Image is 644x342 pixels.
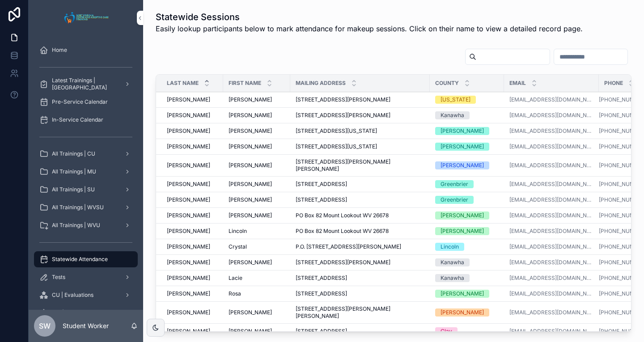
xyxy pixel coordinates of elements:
a: [EMAIL_ADDRESS][DOMAIN_NAME] [509,309,593,316]
a: [EMAIL_ADDRESS][DOMAIN_NAME] [509,96,593,103]
span: [PERSON_NAME] [229,127,272,135]
span: In-Service Calendar [52,116,103,123]
a: Greenbrier [435,196,499,204]
a: Lincoln [229,228,285,235]
span: [PERSON_NAME] [167,212,210,219]
span: [PERSON_NAME] [229,196,272,203]
a: [EMAIL_ADDRESS][DOMAIN_NAME] [509,143,593,150]
span: [PERSON_NAME] [167,181,210,188]
a: Lincoln [435,243,499,251]
a: [PERSON_NAME] [167,196,218,203]
a: [PERSON_NAME] [167,212,218,219]
a: All Trainings | WVSU [34,199,138,215]
a: [EMAIL_ADDRESS][DOMAIN_NAME] [509,228,593,235]
a: Kanawha [435,111,499,119]
div: [PERSON_NAME] [441,143,484,151]
div: Lincoln [441,243,459,251]
a: [PERSON_NAME] [229,196,285,203]
span: SW [39,321,51,331]
a: Crystal [229,243,285,250]
div: [PERSON_NAME] [441,211,484,220]
a: [EMAIL_ADDRESS][DOMAIN_NAME] [509,259,593,266]
span: [STREET_ADDRESS] [296,290,347,297]
span: [PERSON_NAME] [167,259,210,266]
a: [PERSON_NAME] [167,127,218,135]
a: Rosa [229,290,285,297]
a: [PERSON_NAME] [167,290,218,297]
a: [STREET_ADDRESS][US_STATE] [296,127,424,135]
span: Tests [52,274,65,281]
a: [EMAIL_ADDRESS][DOMAIN_NAME] [509,127,593,135]
span: [PERSON_NAME] [167,112,210,119]
span: [PERSON_NAME] [229,212,272,219]
a: PO Box 82 Mount Lookout WV 26678 [296,228,424,235]
a: [STREET_ADDRESS][PERSON_NAME][PERSON_NAME] [296,305,424,320]
div: Kanawha [441,111,464,119]
p: Student Worker [63,321,109,330]
a: [EMAIL_ADDRESS][DOMAIN_NAME] [509,181,593,188]
div: [PERSON_NAME] [441,308,484,317]
div: Kanawha [441,258,464,266]
a: [EMAIL_ADDRESS][DOMAIN_NAME] [509,328,593,335]
span: [STREET_ADDRESS] [296,196,347,203]
span: [PERSON_NAME] [167,162,210,169]
a: Pre-Service Calendar [34,94,138,110]
a: [PERSON_NAME] [167,274,218,282]
span: Last Name [167,80,199,87]
a: [PERSON_NAME] [167,96,218,103]
a: All Trainings | CU [34,146,138,162]
span: Easily lookup participants below to mark attendance for makeup sessions. Click on their name to v... [156,23,583,34]
div: Greenbrier [441,196,468,204]
a: All Trainings | WVU [34,217,138,233]
img: App logo [62,11,110,25]
span: [STREET_ADDRESS] [296,274,347,282]
a: Tests [34,269,138,285]
span: Lacie [229,274,242,282]
span: [STREET_ADDRESS][PERSON_NAME] [296,96,390,103]
span: All Trainings | SU [52,186,95,193]
h1: Statewide Sessions [156,11,583,23]
span: All Trainings | MU [52,168,96,175]
a: [EMAIL_ADDRESS][DOMAIN_NAME] [509,212,593,219]
a: [PERSON_NAME] [167,309,218,316]
span: Phone [604,80,623,87]
span: Home [52,46,67,54]
div: [PERSON_NAME] [441,227,484,235]
a: [EMAIL_ADDRESS][DOMAIN_NAME] [509,290,593,297]
a: All Trainings | SU [34,182,138,198]
span: Rosa [229,290,241,297]
span: County [435,80,459,87]
a: All Trainings | MU [34,164,138,180]
a: [EMAIL_ADDRESS][DOMAIN_NAME] [509,162,593,169]
a: [STREET_ADDRESS][PERSON_NAME] [296,112,424,119]
span: MU | Evaluations [52,309,94,317]
a: [PERSON_NAME] [167,162,218,169]
a: [PERSON_NAME] [435,161,499,169]
span: [STREET_ADDRESS][US_STATE] [296,143,377,150]
a: Statewide Attendance [34,251,138,267]
a: [PERSON_NAME] [229,181,285,188]
div: [PERSON_NAME] [441,290,484,298]
a: [PERSON_NAME] [167,181,218,188]
a: Home [34,42,138,58]
a: [PERSON_NAME] [229,112,285,119]
span: Mailing Address [296,80,346,87]
div: Clay [441,327,452,335]
a: PO Box 82 Mount Lookout WV 26678 [296,212,424,219]
a: [PERSON_NAME] [229,127,285,135]
div: [PERSON_NAME] [441,161,484,169]
span: [PERSON_NAME] [229,259,272,266]
a: [STREET_ADDRESS][PERSON_NAME] [296,259,424,266]
div: scrollable content [29,36,143,310]
a: [PERSON_NAME] [435,290,499,298]
span: PO Box 82 Mount Lookout WV 26678 [296,212,389,219]
div: Greenbrier [441,180,468,188]
div: [PERSON_NAME] [441,127,484,135]
a: [EMAIL_ADDRESS][DOMAIN_NAME] [509,243,593,250]
a: [STREET_ADDRESS][PERSON_NAME] [296,96,424,103]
